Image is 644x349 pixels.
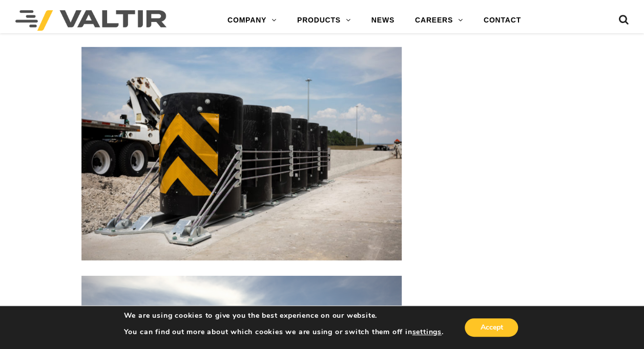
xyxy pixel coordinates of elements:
[124,328,444,337] p: You can find out more about which cookies we are using or switch them off in .
[217,10,287,31] a: COMPANY
[15,10,167,31] img: Valtir
[473,10,531,31] a: CONTACT
[465,318,518,337] button: Accept
[287,10,361,31] a: PRODUCTS
[361,10,405,31] a: NEWS
[412,328,441,337] button: settings
[405,10,473,31] a: CAREERS
[124,311,444,320] p: We are using cookies to give you the best experience on our website.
